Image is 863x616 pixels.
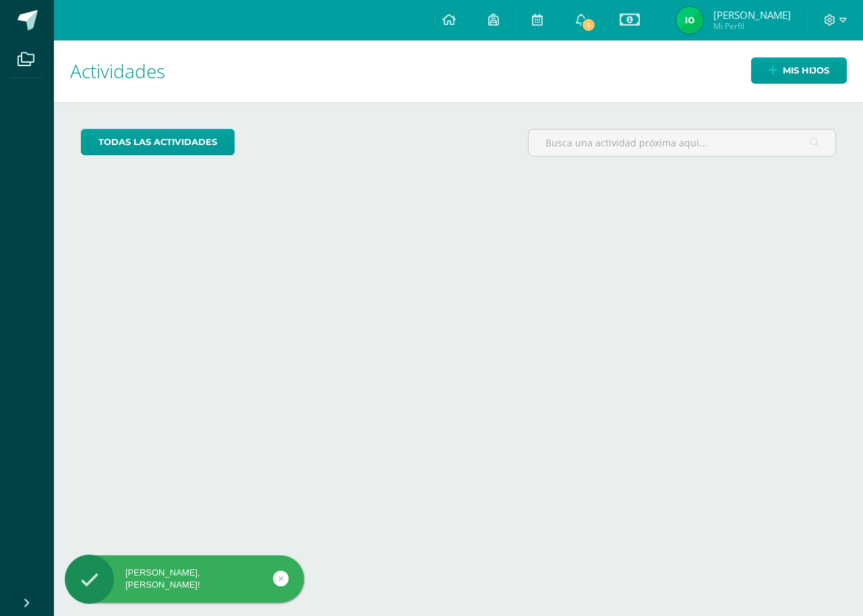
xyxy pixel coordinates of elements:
[65,567,304,591] div: [PERSON_NAME], [PERSON_NAME]!
[70,40,847,102] h1: Actividades
[713,20,791,32] span: Mi Perfil
[529,130,835,156] input: Busca una actividad próxima aquí...
[676,7,703,34] img: e5272dbd5161c945f04d54e5bf31db5b.png
[581,18,596,32] span: 1
[713,8,791,22] span: [PERSON_NAME]
[751,57,847,84] a: Mis hijos
[81,129,235,155] a: todas las Actividades
[783,58,829,83] span: Mis hijos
